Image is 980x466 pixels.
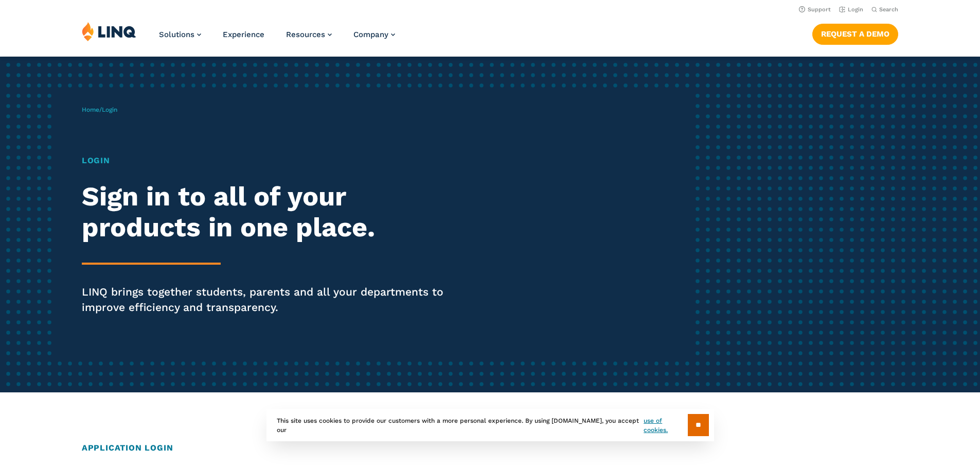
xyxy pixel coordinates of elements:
[102,106,117,113] span: Login
[286,30,332,39] a: Resources
[286,30,325,39] span: Resources
[159,30,194,39] span: Solutions
[223,30,264,39] a: Experience
[82,106,99,113] a: Home
[353,30,395,39] a: Company
[82,284,459,315] p: LINQ brings together students, parents and all your departments to improve efficiency and transpa...
[82,106,117,113] span: /
[871,6,898,13] button: Open Search Bar
[839,6,863,13] a: Login
[159,30,201,39] a: Solutions
[812,22,898,44] nav: Button Navigation
[82,154,459,167] h1: Login
[879,6,898,13] span: Search
[644,416,687,435] a: use of cookies.
[353,30,388,39] span: Company
[812,24,898,44] a: Request a Demo
[82,181,459,243] h2: Sign in to all of your products in one place.
[159,22,395,56] nav: Primary Navigation
[799,6,831,13] a: Support
[82,22,136,41] img: LINQ | K‑12 Software
[266,409,714,441] div: This site uses cookies to provide our customers with a more personal experience. By using [DOMAIN...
